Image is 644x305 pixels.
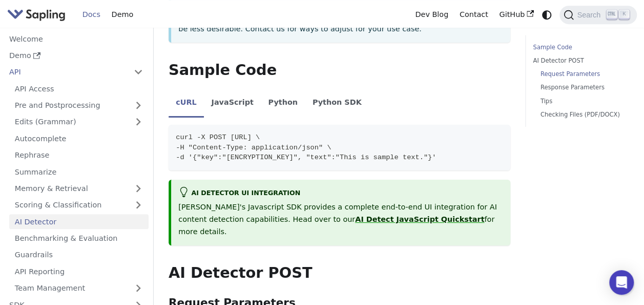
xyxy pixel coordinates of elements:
[9,164,149,179] a: Summarize
[169,61,510,80] h2: Sample Code
[106,7,139,23] a: Demo
[9,131,149,146] a: Autocomplete
[77,7,106,23] a: Docs
[9,281,149,296] a: Team Management
[169,264,510,282] h2: AI Detector POST
[493,7,539,23] a: GitHub
[619,10,629,19] kbd: K
[176,134,260,141] span: curl -X POST [URL] \
[355,215,484,223] a: AI Detect JavaScript Quickstart
[261,89,305,118] li: Python
[128,65,149,80] button: Collapse sidebar category 'API'
[7,7,69,22] a: Sapling.ai
[178,201,503,238] p: [PERSON_NAME]'s Javascript SDK provides a complete end-to-end UI integration for AI content detec...
[9,181,149,196] a: Memory & Retrieval
[533,43,626,52] a: Sample Code
[9,198,149,213] a: Scoring & Classification
[169,89,204,118] li: cURL
[609,270,634,295] div: Open Intercom Messenger
[176,144,331,151] span: -H "Content-Type: application/json" \
[541,97,622,106] a: Tips
[9,214,149,229] a: AI Detector
[9,148,149,163] a: Rephrase
[4,48,149,63] a: Demo
[178,187,503,199] div: AI Detector UI integration
[409,7,453,23] a: Dev Blog
[4,31,149,46] a: Welcome
[539,7,554,22] button: Switch between dark and light mode (currently system mode)
[541,83,622,92] a: Response Parameters
[533,56,626,66] a: AI Detector POST
[541,110,622,120] a: Checking Files (PDF/DOCX)
[9,247,149,262] a: Guardrails
[9,98,149,113] a: Pre and Postprocessing
[9,231,149,246] a: Benchmarking & Evaluation
[559,6,636,24] button: Search (Ctrl+K)
[454,7,494,23] a: Contact
[176,154,436,161] span: -d '{"key":"[ENCRYPTION_KEY]", "text":"This is sample text."}'
[9,115,149,129] a: Edits (Grammar)
[4,65,128,80] a: API
[7,7,66,22] img: Sapling.ai
[541,69,622,79] a: Request Parameters
[204,89,261,118] li: JavaScript
[9,264,149,279] a: API Reporting
[9,81,149,96] a: API Access
[305,89,369,118] li: Python SDK
[574,11,607,19] span: Search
